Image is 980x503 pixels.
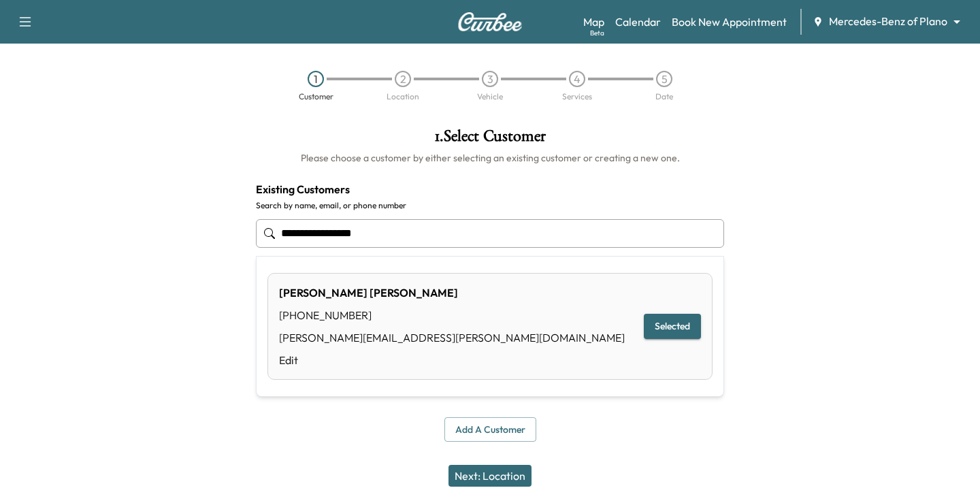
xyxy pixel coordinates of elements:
[279,285,625,301] div: [PERSON_NAME] [PERSON_NAME]
[672,14,787,30] a: Book New Appointment
[279,352,625,368] a: Edit
[256,181,724,197] h4: Existing Customers
[644,314,701,339] button: Selected
[448,465,532,487] button: Next: Location
[444,417,536,442] button: Add a customer
[562,93,592,101] div: Services
[256,151,724,165] h6: Please choose a customer by either selecting an existing customer or creating a new one.
[256,200,724,211] label: Search by name, email, or phone number
[477,93,503,101] div: Vehicle
[590,28,604,38] div: Beta
[457,12,523,31] img: Curbee Logo
[308,71,324,87] div: 1
[299,93,333,101] div: Customer
[256,128,724,151] h1: 1 . Select Customer
[395,71,411,87] div: 2
[482,71,498,87] div: 3
[569,71,585,87] div: 4
[656,71,672,87] div: 5
[829,14,947,29] span: Mercedes-Benz of Plano
[583,14,604,30] a: MapBeta
[655,93,673,101] div: Date
[279,307,625,323] div: [PHONE_NUMBER]
[387,93,419,101] div: Location
[615,14,661,30] a: Calendar
[279,329,625,346] div: [PERSON_NAME][EMAIL_ADDRESS][PERSON_NAME][DOMAIN_NAME]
